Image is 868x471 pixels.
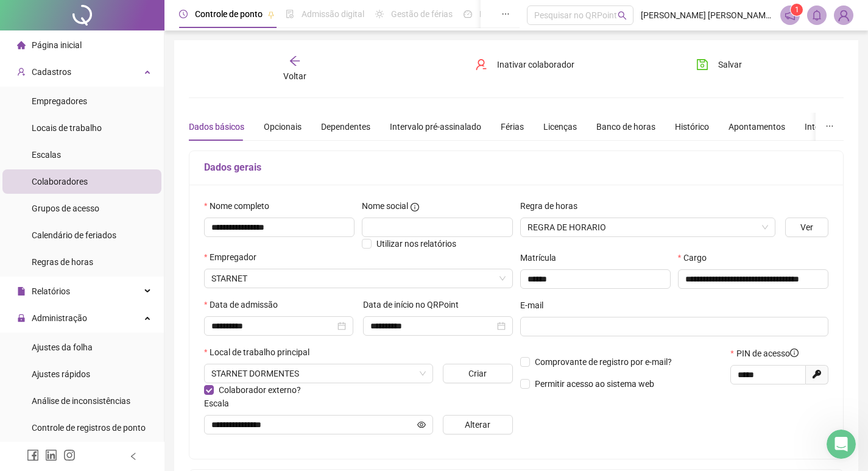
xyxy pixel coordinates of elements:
[32,96,87,106] span: Empregadores
[475,58,487,71] span: user-delete
[45,449,57,461] span: linkedin
[189,120,244,133] div: Dados básicos
[321,120,370,133] div: Dependentes
[501,120,524,133] div: Férias
[32,286,70,296] span: Relatórios
[785,10,796,21] span: notification
[535,379,654,389] span: Permitir acesso ao sistema web
[376,239,456,249] span: Utilizar nos relatórios
[785,218,828,237] button: Ver
[375,10,384,18] span: sun
[32,396,130,406] span: Análise de inconsistências
[204,397,237,410] label: Escala
[32,369,90,379] span: Ajustes rápidos
[32,257,93,267] span: Regras de horas
[827,430,856,459] iframe: Intercom live chat
[204,199,277,213] label: Nome completo
[32,123,102,133] span: Locais de trabalho
[17,287,26,296] span: file
[17,68,26,76] span: user-add
[211,364,426,383] span: RUA JOAO FEREIRA SOARES,11
[443,364,513,383] button: Criar
[63,449,76,461] span: instagram
[736,347,799,360] span: PIN de acesso
[32,67,71,77] span: Cadastros
[289,55,301,67] span: arrow-left
[32,150,61,160] span: Escalas
[825,122,834,130] span: ellipsis
[618,11,627,20] span: search
[283,71,306,81] span: Voltar
[195,9,263,19] span: Controle de ponto
[219,385,301,395] span: Colaborador externo?
[468,367,487,380] span: Criar
[264,120,302,133] div: Opcionais
[791,4,803,16] sup: 1
[204,345,317,359] label: Local de trabalho principal
[17,314,26,322] span: lock
[464,10,472,18] span: dashboard
[32,40,82,50] span: Página inicial
[204,250,264,264] label: Empregador
[501,10,510,18] span: ellipsis
[805,120,850,133] div: Integrações
[443,415,513,434] button: Alterar
[390,120,481,133] div: Intervalo pré-assinalado
[286,10,294,18] span: file-done
[211,269,506,288] span: STARNET PROVEDOR DE INTERNET LTDA ­ ME
[417,420,426,429] span: eye
[32,342,93,352] span: Ajustes da folha
[528,218,768,236] span: REGRA DE HORARIO
[32,230,116,240] span: Calendário de feriados
[362,199,408,213] span: Nome social
[535,357,672,367] span: Comprovante de registro por e-mail?
[129,452,138,461] span: left
[179,10,188,18] span: clock-circle
[596,120,655,133] div: Banco de horas
[479,9,527,19] span: Painel do DP
[267,11,275,18] span: pushpin
[32,313,87,323] span: Administração
[391,9,453,19] span: Gestão de férias
[811,10,822,21] span: bell
[520,299,551,312] label: E-mail
[641,9,773,22] span: [PERSON_NAME] [PERSON_NAME] - StarNet Provedor de internet ltda
[790,349,799,357] span: info-circle
[411,203,419,211] span: info-circle
[302,9,364,19] span: Admissão digital
[204,160,828,175] h5: Dados gerais
[204,298,286,311] label: Data de admissão
[675,120,709,133] div: Histórico
[32,204,99,213] span: Grupos de acesso
[32,423,146,433] span: Controle de registros de ponto
[17,41,26,49] span: home
[520,251,564,264] label: Matrícula
[32,177,88,186] span: Colaboradores
[795,5,799,14] span: 1
[497,58,574,71] span: Inativar colaborador
[729,120,785,133] div: Apontamentos
[800,221,813,234] span: Ver
[27,449,39,461] span: facebook
[520,199,585,213] label: Regra de horas
[466,55,584,74] button: Inativar colaborador
[696,58,708,71] span: save
[834,6,853,24] img: 29485
[363,298,467,311] label: Data de início no QRPoint
[678,251,715,264] label: Cargo
[543,120,577,133] div: Licenças
[816,113,844,141] button: ellipsis
[718,58,742,71] span: Salvar
[465,418,490,431] span: Alterar
[687,55,751,74] button: Salvar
